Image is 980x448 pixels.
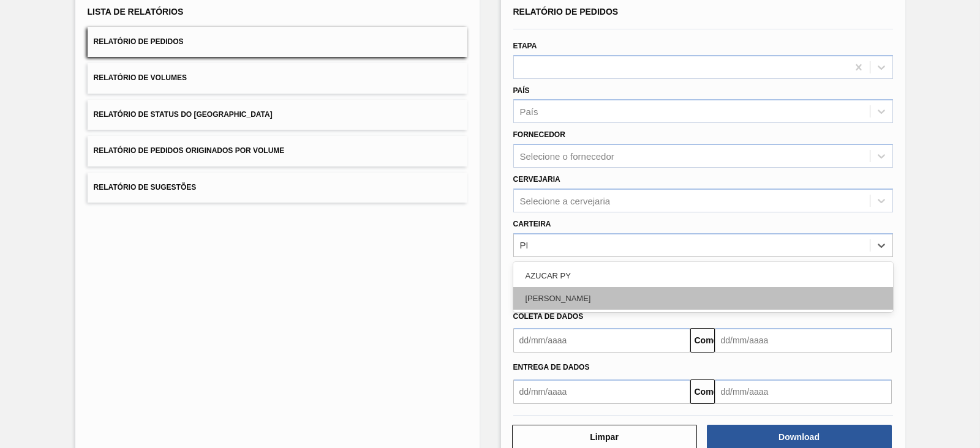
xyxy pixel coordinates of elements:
font: Relatório de Sugestões [94,183,197,192]
button: Relatório de Pedidos [88,27,467,57]
font: Relatório de Status do [GEOGRAPHIC_DATA] [94,110,273,119]
button: Relatório de Pedidos Originados por Volume [88,136,467,166]
font: Relatório de Pedidos [94,37,184,46]
font: Selecione o fornecedor [520,151,614,162]
font: Fornecedor [513,130,565,139]
input: dd/mm/aaaa [715,328,892,353]
font: Relatório de Pedidos Originados por Volume [94,147,285,155]
font: País [520,106,538,117]
button: Comeu [690,328,715,353]
button: Relatório de Sugestões [88,173,467,203]
button: Relatório de Volumes [88,63,467,93]
font: Etapa [513,42,537,50]
font: Lista de Relatórios [88,7,184,17]
font: Relatório de Pedidos [513,7,619,17]
font: Comeu [695,387,723,397]
font: Comeu [695,335,723,345]
font: Limpar [590,432,619,442]
button: Comeu [690,379,715,404]
button: Relatório de Status do [GEOGRAPHIC_DATA] [88,100,467,130]
font: [PERSON_NAME] [526,294,591,303]
input: dd/mm/aaaa [513,328,690,353]
font: País [513,86,530,95]
input: dd/mm/aaaa [715,379,892,404]
font: Coleta de dados [513,312,584,321]
input: dd/mm/aaaa [513,379,690,404]
font: AZUCAR PY [526,271,571,280]
font: Download [778,432,820,442]
font: Cervejaria [513,175,560,184]
font: Relatório de Volumes [94,74,187,83]
font: Selecione a cervejaria [520,195,611,206]
font: Carteira [513,220,551,228]
font: Entrega de dados [513,363,590,371]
